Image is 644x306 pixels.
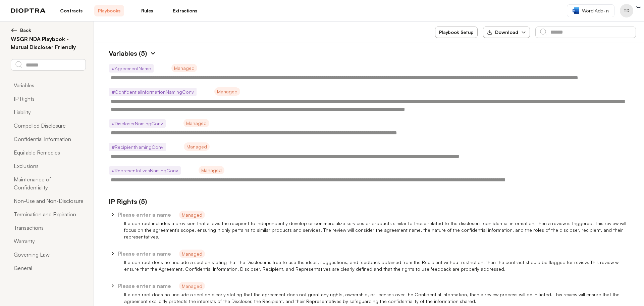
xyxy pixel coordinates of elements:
[11,221,86,234] button: Transactions
[11,208,86,221] button: Termination and Expiration
[109,64,154,73] span: # AgreementName
[11,132,86,146] button: Confidential Information
[11,119,86,132] button: Compelled Disclosure
[109,166,181,175] span: # RepresentativesNamingConv
[582,7,609,14] span: Word Add-in
[150,50,156,57] img: Expand
[11,173,86,194] button: Maintenance of Confidentiality
[118,282,171,289] span: Please enter a name
[11,92,86,105] button: IP Rights
[11,194,86,208] button: Non-Use and Non-Disclosure
[94,5,124,16] a: Playbooks
[483,27,530,38] button: Download
[179,282,205,290] span: Managed
[109,143,166,151] span: # RecipientNamingConv
[11,261,86,275] button: General
[11,248,86,261] button: Governing Law
[11,234,86,248] button: Warranty
[214,87,240,96] span: Managed
[179,250,205,258] span: Managed
[184,142,210,151] span: Managed
[102,48,147,58] h1: Variables (5)
[11,105,86,119] button: Liability
[132,5,162,16] a: Rules
[171,64,197,72] span: Managed
[179,211,205,219] span: Managed
[435,27,478,38] button: Playbook Setup
[487,29,518,36] div: Download
[118,211,171,218] span: Please enter a name
[11,27,17,34] img: left arrow
[20,27,31,34] span: Back
[102,196,147,207] h1: IP Rights (5)
[11,79,86,92] button: Variables
[11,146,86,159] button: Equitable Remedies
[118,250,171,257] span: Please enter a name
[11,159,86,173] button: Exclusions
[567,4,614,17] a: Word Add-in
[11,27,86,34] button: Back
[124,259,636,272] p: If a contract does not include a section stating that the Discloser is free to use the ideas, sug...
[620,4,633,17] button: Profile menu
[170,5,200,16] a: Extractions
[199,166,224,174] span: Managed
[109,88,197,96] span: # ConfidentialInformationNamingConv
[183,119,209,127] span: Managed
[11,35,86,51] h2: WSGR NDA Playbook - Mutual Discloser Friendly
[124,220,636,240] p: If a contract includes a provision that allows the recipient to independently develop or commerci...
[11,8,46,13] img: logo
[573,7,579,14] img: word
[109,119,166,128] span: # DiscloserNamingConv
[56,5,86,16] a: Contracts
[124,291,636,305] p: If a contract does not include a section clearly stating that the agreement does not grant any ri...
